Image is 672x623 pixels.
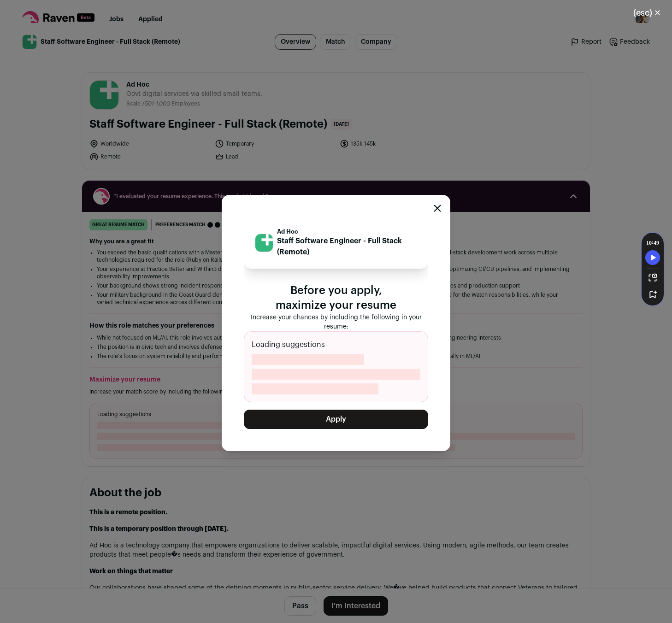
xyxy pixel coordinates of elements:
[434,205,441,212] button: Close modal
[277,228,417,235] p: Ad Hoc
[244,283,428,313] p: Before you apply, maximize your resume
[622,3,672,23] button: Close modal
[244,331,428,402] div: Loading suggestions
[277,235,417,258] p: Staff Software Engineer - Full Stack (Remote)
[255,234,273,252] img: f99ad7fdab6dfd0e506e09d1dfadb7a2ac4fc51502f59b9bc7566c116074b907.jpg
[244,410,428,429] button: Apply
[244,313,428,331] p: Increase your chances by including the following in your resume:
